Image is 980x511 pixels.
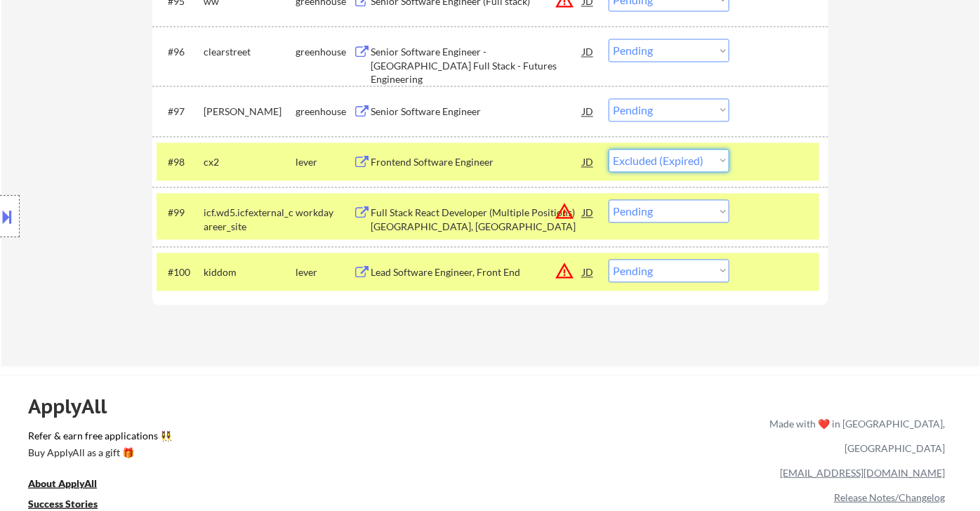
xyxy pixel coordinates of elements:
div: Frontend Software Engineer [371,155,583,169]
button: warning_amber [555,261,574,281]
a: Buy ApplyAll as a gift 🎁 [28,446,168,463]
div: Senior Software Engineer - [GEOGRAPHIC_DATA] Full Stack - Futures Engineering [371,45,583,86]
a: About ApplyAll [28,477,117,494]
div: workday [296,206,353,220]
div: greenhouse [296,105,353,119]
div: JD [581,259,595,284]
u: Success Stories [28,498,98,510]
u: About ApplyAll [28,477,97,489]
a: Refer & earn free applications 👯‍♀️ [28,431,476,446]
div: ApplyAll [28,394,123,418]
div: Made with ❤️ in [GEOGRAPHIC_DATA], [GEOGRAPHIC_DATA] [764,411,945,460]
a: Release Notes/Changelog [834,491,945,503]
div: Buy ApplyAll as a gift 🎁 [28,448,168,458]
div: lever [296,265,353,279]
div: lever [296,155,353,169]
div: Senior Software Engineer [371,105,583,119]
div: Lead Software Engineer, Front End [371,265,583,279]
div: greenhouse [296,45,353,59]
div: Full Stack React Developer (Multiple Positions) [GEOGRAPHIC_DATA], [GEOGRAPHIC_DATA] [371,206,583,233]
div: JD [581,149,595,174]
button: warning_amber [555,201,574,221]
div: JD [581,98,595,124]
div: #96 [168,45,192,59]
div: clearstreet [204,45,296,59]
a: [EMAIL_ADDRESS][DOMAIN_NAME] [780,467,945,479]
div: JD [581,199,595,225]
div: JD [581,39,595,64]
